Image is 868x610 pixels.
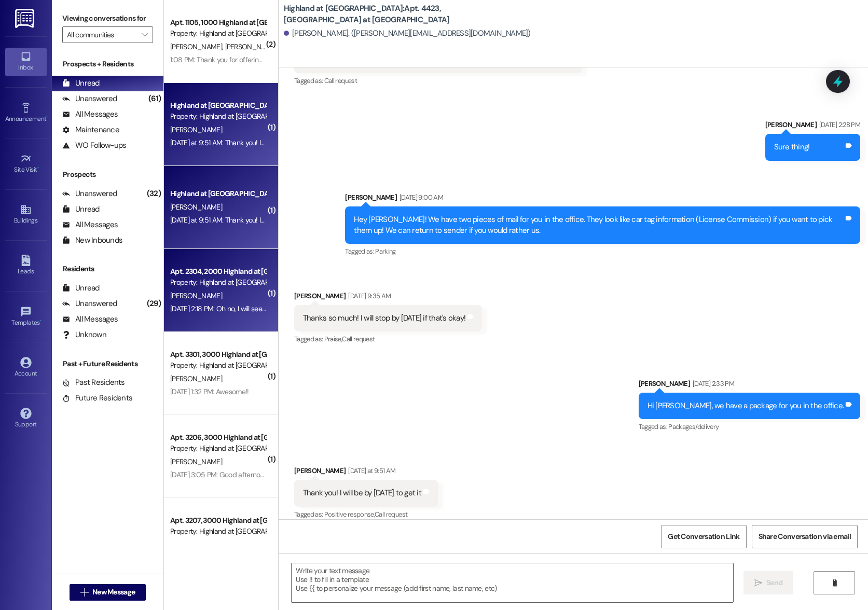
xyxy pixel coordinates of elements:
[294,507,438,522] div: Tagged as:
[170,291,222,300] span: [PERSON_NAME]
[345,192,860,206] div: [PERSON_NAME]
[170,374,222,383] span: [PERSON_NAME]
[170,387,249,396] div: [DATE] 1:32 PM: Awesome!!
[346,465,395,476] div: [DATE] at 9:51 AM
[52,169,163,180] div: Prospects
[647,400,844,411] div: Hi [PERSON_NAME], we have a package for you in the office.
[346,290,391,301] div: [DATE] 9:35 AM
[284,28,531,39] div: [PERSON_NAME]. ([PERSON_NAME][EMAIL_ADDRESS][DOMAIN_NAME])
[324,76,357,85] span: Call request
[5,48,47,76] a: Inbox
[170,138,336,147] div: [DATE] at 9:51 AM: Thank you! I will be by [DATE] to get it
[92,587,135,598] span: New Message
[146,91,163,107] div: (61)
[170,100,266,111] div: Highland at [GEOGRAPHIC_DATA]
[817,119,860,130] div: [DATE] 2:28 PM
[5,303,47,331] a: Templates •
[766,577,782,588] span: Send
[754,579,762,587] i: 
[639,419,861,434] div: Tagged as:
[52,59,163,70] div: Prospects + Residents
[62,329,106,340] div: Unknown
[765,119,860,134] div: [PERSON_NAME]
[144,186,163,202] div: (32)
[170,360,266,371] div: Property: Highland at [GEOGRAPHIC_DATA]
[62,283,100,294] div: Unread
[170,125,222,134] span: [PERSON_NAME]
[170,526,266,537] div: Property: Highland at [GEOGRAPHIC_DATA]
[294,290,482,305] div: [PERSON_NAME]
[62,219,118,230] div: All Messages
[294,331,482,346] div: Tagged as:
[294,465,438,480] div: [PERSON_NAME]
[37,164,39,172] span: •
[62,124,119,135] div: Maintenance
[661,525,746,548] button: Get Conversation Link
[5,405,47,433] a: Support
[67,26,136,43] input: All communities
[324,335,342,343] span: Praise ,
[324,510,375,519] span: Positive response ,
[62,393,132,404] div: Future Residents
[342,335,375,343] span: Call request
[225,42,277,51] span: [PERSON_NAME]
[80,588,88,597] i: 
[354,214,844,237] div: Hey [PERSON_NAME]! We have two pieces of mail for you in the office. They look like car tag infor...
[170,28,266,39] div: Property: Highland at [GEOGRAPHIC_DATA]
[5,201,47,229] a: Buildings
[52,358,163,369] div: Past + Future Residents
[752,525,858,548] button: Share Conversation via email
[170,349,266,360] div: Apt. 3301, 3000 Highland at [GEOGRAPHIC_DATA]
[774,142,810,152] div: Sure thing!
[62,235,122,246] div: New Inbounds
[690,378,734,389] div: [DATE] 2:33 PM
[5,252,47,280] a: Leads
[668,531,739,542] span: Get Conversation Link
[40,317,42,325] span: •
[743,571,794,594] button: Send
[62,314,118,325] div: All Messages
[284,3,491,25] b: Highland at [GEOGRAPHIC_DATA]: Apt. 4423, [GEOGRAPHIC_DATA] at [GEOGRAPHIC_DATA]
[70,584,146,601] button: New Message
[668,422,719,431] span: Packages/delivery
[170,111,266,122] div: Property: Highland at [GEOGRAPHIC_DATA]
[170,432,266,443] div: Apt. 3206, 3000 Highland at [GEOGRAPHIC_DATA]
[62,140,126,151] div: WO Follow-ups
[142,31,147,39] i: 
[170,266,266,277] div: Apt. 2304, 2000 Highland at [GEOGRAPHIC_DATA]
[62,10,153,26] label: Viewing conversations for
[375,510,407,519] span: Call request
[294,73,582,88] div: Tagged as:
[170,304,371,313] div: [DATE] 2:18 PM: Oh no, I will see if my boyfriend can fix it. Thank you!
[46,114,48,121] span: •
[170,277,266,288] div: Property: Highland at [GEOGRAPHIC_DATA]
[52,264,163,274] div: Residents
[62,78,100,89] div: Unread
[5,150,47,178] a: Site Visit •
[62,377,125,388] div: Past Residents
[170,443,266,454] div: Property: Highland at [GEOGRAPHIC_DATA]
[303,488,421,498] div: Thank you! I will be by [DATE] to get it
[144,296,163,312] div: (29)
[639,378,861,393] div: [PERSON_NAME]
[170,215,336,225] div: [DATE] at 9:51 AM: Thank you! I will be by [DATE] to get it
[170,188,266,199] div: Highland at [GEOGRAPHIC_DATA]
[170,42,225,51] span: [PERSON_NAME]
[15,9,36,28] img: ResiDesk Logo
[170,202,222,212] span: [PERSON_NAME]
[831,579,838,587] i: 
[62,93,117,104] div: Unanswered
[397,192,443,203] div: [DATE] 9:00 AM
[170,55,489,64] div: 1:08 PM: Thank you for offering such an amazing space! I think everyone is tired from the weekend...
[170,515,266,526] div: Apt. 3207, 3000 Highland at [GEOGRAPHIC_DATA]
[170,457,222,466] span: [PERSON_NAME]
[5,354,47,382] a: Account
[345,244,860,259] div: Tagged as:
[375,247,395,256] span: Parking
[170,17,266,28] div: Apt. 1105, 1000 Highland at [GEOGRAPHIC_DATA]
[62,204,100,215] div: Unread
[303,313,465,324] div: Thanks so much! I will stop by [DATE] if that's okay!
[62,188,117,199] div: Unanswered
[62,109,118,120] div: All Messages
[759,531,851,542] span: Share Conversation via email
